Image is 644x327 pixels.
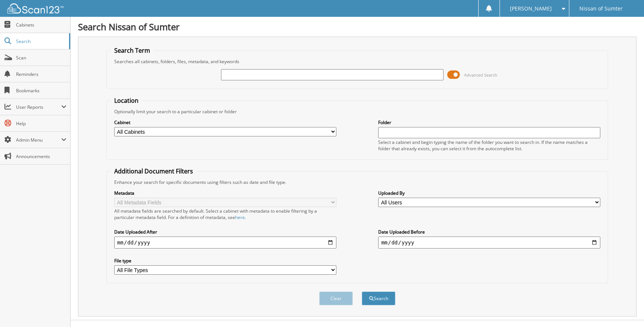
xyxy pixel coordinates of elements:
[16,55,66,61] span: Scan
[111,108,604,115] div: Optionally limit your search to a particular cabinet or folder
[378,229,600,235] label: Date Uploaded Before
[78,21,637,33] h1: Search Nissan of Sumter
[16,120,66,127] span: Help
[378,190,600,196] label: Uploaded By
[111,167,197,175] legend: Additional Document Filters
[464,72,497,78] span: Advanced Search
[235,214,245,220] a: here
[114,229,336,235] label: Date Uploaded After
[579,6,623,11] span: Nissan of Sumter
[362,291,395,305] button: Search
[114,237,336,249] input: start
[16,104,61,110] span: User Reports
[114,257,336,264] label: File type
[510,6,552,11] span: [PERSON_NAME]
[16,71,66,77] span: Reminders
[111,46,154,55] legend: Search Term
[114,190,336,196] label: Metadata
[16,38,65,44] span: Search
[111,58,604,65] div: Searches all cabinets, folders, files, metadata, and keywords
[16,87,66,94] span: Bookmarks
[16,153,66,160] span: Announcements
[319,291,353,305] button: Clear
[111,179,604,185] div: Enhance your search for specific documents using filters such as date and file type.
[378,237,600,249] input: end
[378,139,600,152] div: Select a cabinet and begin typing the name of the folder you want to search in. If the name match...
[16,137,61,143] span: Admin Menu
[114,208,336,220] div: All metadata fields are searched by default. Select a cabinet with metadata to enable filtering b...
[7,3,63,13] img: scan123-logo-white.svg
[114,119,336,126] label: Cabinet
[16,22,66,28] span: Cabinets
[111,96,142,105] legend: Location
[378,119,600,126] label: Folder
